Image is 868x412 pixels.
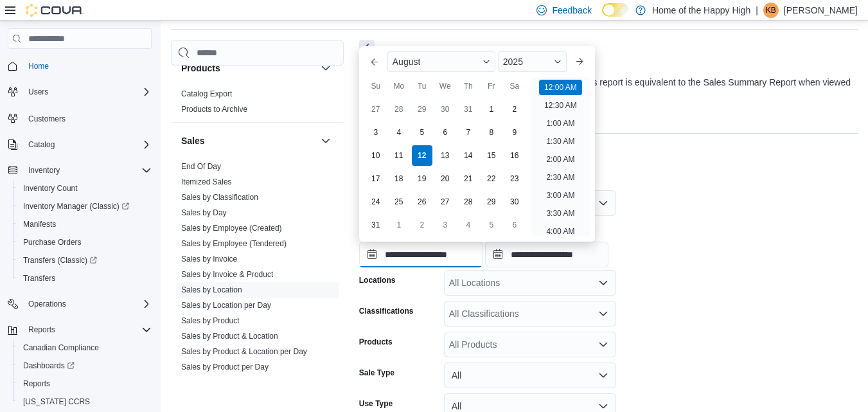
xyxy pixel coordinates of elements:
div: day-28 [458,192,479,212]
span: End Of Day [181,161,221,172]
input: Dark Mode [602,3,629,17]
span: Inventory Count [18,181,152,196]
div: day-29 [481,192,502,212]
div: day-29 [412,99,432,120]
a: Sales by Location [181,285,242,294]
a: [US_STATE] CCRS [18,394,95,409]
span: KB [766,3,776,18]
div: day-30 [435,99,456,120]
p: [PERSON_NAME] [784,3,858,18]
label: Classifications [359,306,414,316]
a: Sales by Employee (Tendered) [181,239,287,248]
span: Catalog [23,137,152,152]
div: day-25 [389,192,409,212]
h3: Sales [181,134,205,147]
h3: Products [181,62,220,75]
button: Inventory [23,163,65,178]
button: Transfers [13,269,157,287]
a: Canadian Compliance [18,340,104,355]
button: Reports [23,322,60,337]
button: Next [359,40,375,55]
span: Users [23,84,152,100]
a: Transfers (Classic) [13,251,157,269]
label: Sale Type [359,368,394,378]
div: Sales [171,159,344,380]
span: Dashboards [23,361,75,371]
div: Sa [504,76,525,96]
div: day-24 [366,192,386,212]
div: day-22 [481,168,502,189]
div: day-18 [389,168,409,189]
div: day-23 [504,168,525,189]
span: Inventory Manager (Classic) [23,201,129,211]
div: day-30 [504,192,525,212]
span: Transfers [18,271,152,286]
li: 12:30 AM [539,98,582,113]
div: day-31 [458,99,479,120]
li: 12:00 AM [539,80,582,95]
div: day-4 [389,122,409,143]
label: Locations [359,275,396,285]
span: Home [23,58,152,74]
span: Feedback [552,4,591,17]
div: day-7 [458,122,479,143]
a: Sales by Employee (Created) [181,224,282,233]
div: day-19 [412,168,432,189]
div: Button. Open the month selector. August is currently selected. [387,51,495,72]
a: Purchase Orders [18,235,87,250]
span: Reports [23,322,152,337]
a: Home [23,58,54,74]
a: Products to Archive [181,105,247,114]
span: Sales by Location [181,285,242,295]
div: day-31 [366,215,386,235]
div: Products [171,86,344,122]
li: 1:00 AM [541,116,580,131]
div: August, 2025 [364,98,526,237]
div: day-4 [458,215,479,235]
div: Th [458,76,479,96]
span: Sales by Employee (Tendered) [181,238,287,249]
a: Manifests [18,217,61,232]
div: day-8 [481,122,502,143]
div: day-2 [412,215,432,235]
button: Open list of options [598,339,608,350]
div: day-2 [504,99,525,120]
span: Users [28,87,48,97]
span: Sales by Product [181,316,240,326]
div: day-3 [366,122,386,143]
div: day-1 [389,215,409,235]
div: day-27 [366,99,386,120]
li: 2:30 AM [541,170,580,185]
span: Canadian Compliance [23,343,99,353]
button: Open list of options [598,309,608,319]
a: Inventory Count [18,181,83,196]
span: Dashboards [18,358,152,373]
button: Previous Month [364,51,385,72]
span: Operations [23,296,152,312]
span: Transfers (Classic) [18,253,152,268]
span: Catalog Export [181,89,232,99]
span: Sales by Product per Day [181,362,269,372]
div: View sales totals by location for a specified date range. This report is equivalent to the Sales ... [359,76,851,103]
span: Sales by Day [181,208,227,218]
div: Su [366,76,386,96]
button: [US_STATE] CCRS [13,393,157,411]
span: Sales by Classification [181,192,258,202]
span: Itemized Sales [181,177,232,187]
div: day-11 [389,145,409,166]
li: 3:30 AM [541,206,580,221]
span: Sales by Location per Day [181,300,271,310]
span: Operations [28,299,66,309]
span: Sales by Invoice & Product [181,269,273,280]
a: Sales by Product per Day [181,363,269,372]
p: | [756,3,758,18]
span: Inventory [23,163,152,178]
div: day-15 [481,145,502,166]
button: Operations [3,295,157,313]
a: Reports [18,376,55,391]
button: Products [318,60,333,76]
span: Sales by Product & Location per Day [181,346,307,357]
span: Home [28,61,49,71]
label: Use Type [359,399,393,409]
button: Manifests [13,215,157,233]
